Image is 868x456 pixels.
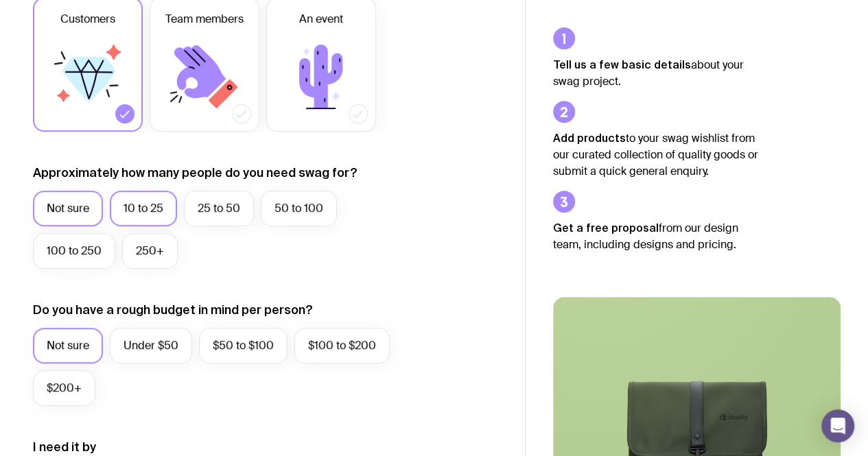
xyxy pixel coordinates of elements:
[33,302,313,318] label: Do you have a rough budget in mind per person?
[553,130,759,180] p: to your swag wishlist from our curated collection of quality goods or submit a quick general enqu...
[33,233,115,269] label: 100 to 250
[821,409,854,442] div: Open Intercom Messenger
[110,328,192,363] label: Under $50
[33,165,357,181] label: Approximately how many people do you need swag for?
[199,328,288,363] label: $50 to $100
[165,11,244,27] span: Team members
[60,11,115,27] span: Customers
[33,191,103,226] label: Not sure
[184,191,254,226] label: 25 to 50
[553,221,659,234] strong: Get a free proposal
[33,370,95,406] label: $200+
[33,439,96,455] label: I need it by
[110,191,177,226] label: 10 to 25
[261,191,337,226] label: 50 to 100
[33,328,103,363] label: Not sure
[294,328,390,363] label: $100 to $200
[553,58,691,71] strong: Tell us a few basic details
[122,233,178,269] label: 250+
[553,219,759,253] p: from our design team, including designs and pricing.
[553,132,626,144] strong: Add products
[553,56,759,90] p: about your swag project.
[299,11,343,27] span: An event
